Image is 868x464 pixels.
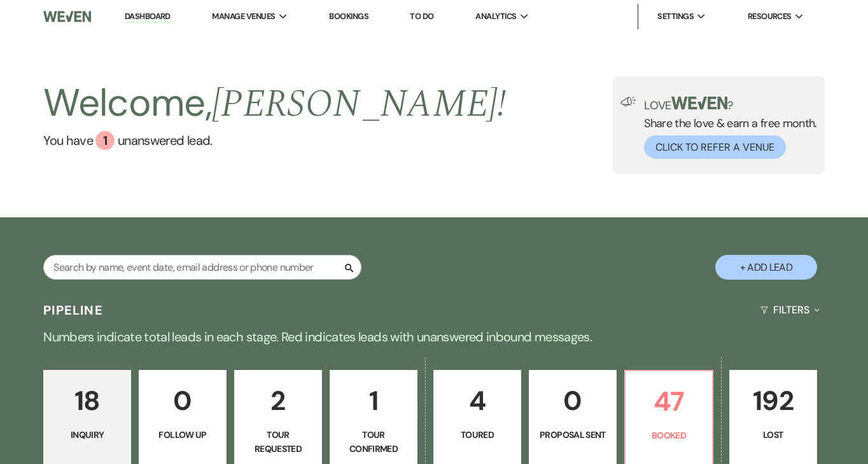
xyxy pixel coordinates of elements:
img: loud-speaker-illustration.svg [620,97,636,107]
span: Analytics [475,10,516,23]
a: To Do [410,11,433,22]
h2: Welcome, [43,76,506,131]
a: You have 1 unanswered lead. [43,131,506,150]
h3: Pipeline [43,301,103,319]
p: 1 [338,379,409,422]
a: Bookings [329,11,368,22]
button: Click to Refer a Venue [644,135,786,159]
p: Inquiry [52,428,123,442]
span: Manage Venues [212,10,275,23]
span: Settings [657,10,694,23]
img: Weven Logo [43,3,91,30]
p: Follow Up [147,428,218,442]
p: 0 [147,379,218,422]
p: 192 [738,379,809,422]
p: 47 [633,380,704,423]
a: Dashboard [125,11,171,23]
p: Proposal Sent [537,428,608,442]
p: Love ? [644,97,817,111]
div: 1 [95,131,115,150]
p: Tour Requested [242,428,314,456]
p: Booked [633,428,704,442]
img: weven-logo-green.svg [671,97,728,109]
p: 18 [52,379,123,422]
button: Filters [755,293,825,327]
input: Search by name, event date, email address or phone number [43,255,361,280]
button: + Add Lead [715,255,817,280]
p: Lost [738,428,809,442]
p: 4 [442,379,513,422]
div: Share the love & earn a free month. [636,97,817,159]
p: Toured [442,428,513,442]
span: Resources [748,10,792,23]
p: 2 [242,379,314,422]
p: 0 [537,379,608,422]
span: [PERSON_NAME] ! [212,75,506,133]
p: Tour Confirmed [338,428,409,456]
